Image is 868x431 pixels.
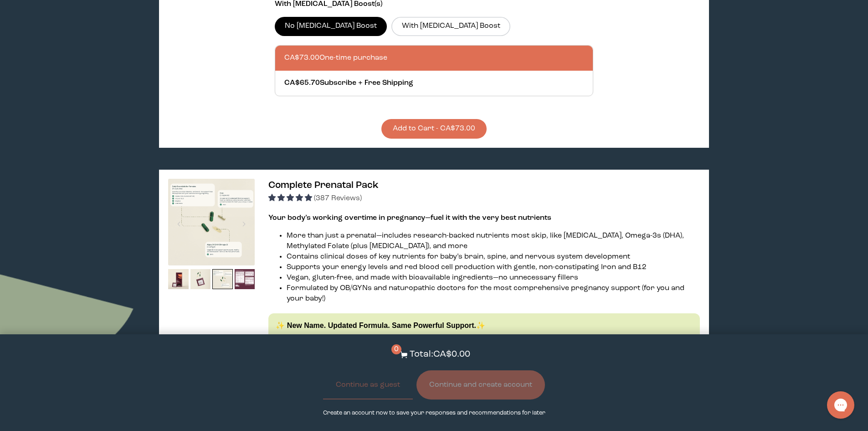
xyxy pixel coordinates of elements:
strong: Your body’s working overtime in pregnancy—fuel it with the very best nutrients [268,214,551,222]
li: Vegan, gluten-free, and made with bioavailable ingredients—no unnecessary fillers [287,273,699,283]
li: Supports your energy levels and red blood cell production with gentle, non-constipating Iron and B12 [287,262,699,273]
span: Complete Prenatal Pack [268,181,379,190]
img: thumbnail image [212,269,233,290]
li: Formulated by OB/GYNs and naturopathic doctors for the most comprehensive pregnancy support (for ... [287,283,699,304]
img: thumbnail image [235,269,255,290]
p: Total: CA$0.00 [410,348,470,361]
label: With [MEDICAL_DATA] Boost [391,17,510,36]
img: thumbnail image [190,269,211,290]
label: No [MEDICAL_DATA] Boost [275,17,387,36]
span: (387 Reviews) [314,195,362,202]
span: 0 [391,344,401,354]
img: thumbnail image [168,179,255,265]
button: Add to Cart - CA$73.00 [381,119,487,139]
img: thumbnail image [168,269,189,290]
button: Continue and create account [416,370,545,400]
iframe: Gorgias live chat messenger [822,388,859,422]
button: Continue as guest [323,370,413,400]
span: 4.91 stars [268,195,314,202]
p: Create an account now to save your responses and recommendations for later [323,409,545,417]
li: More than just a prenatal—includes research-backed nutrients most skip, like [MEDICAL_DATA], Omeg... [287,231,699,252]
li: Contains clinical doses of key nutrients for baby’s brain, spine, and nervous system development [287,252,699,262]
strong: ✨ New Name. Updated Formula. Same Powerful Support.✨ [276,322,485,329]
